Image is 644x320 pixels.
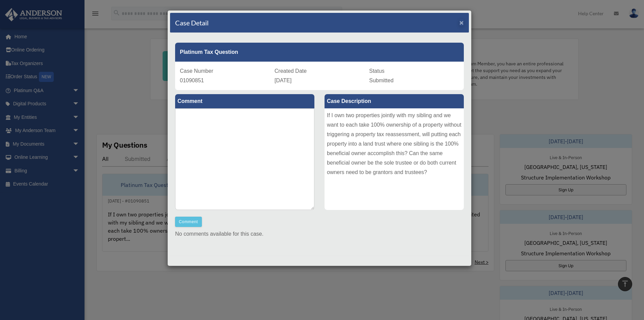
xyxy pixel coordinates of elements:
button: Close [459,19,464,26]
span: Submitted [369,78,393,83]
span: 01090851 [180,78,204,83]
button: Comment [175,217,202,227]
div: If I own two properties jointly with my sibling and we want to each take 100% ownership of a prop... [325,108,464,210]
label: Comment [175,94,314,108]
span: [DATE] [275,78,291,83]
span: Case Number [180,68,213,74]
h4: Case Detail [175,18,209,27]
p: No comments available for this case. [175,229,464,239]
span: Status [369,68,384,74]
label: Case Description [325,94,464,108]
span: × [459,19,464,26]
div: Platinum Tax Question [175,43,464,62]
span: Created Date [275,68,307,74]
